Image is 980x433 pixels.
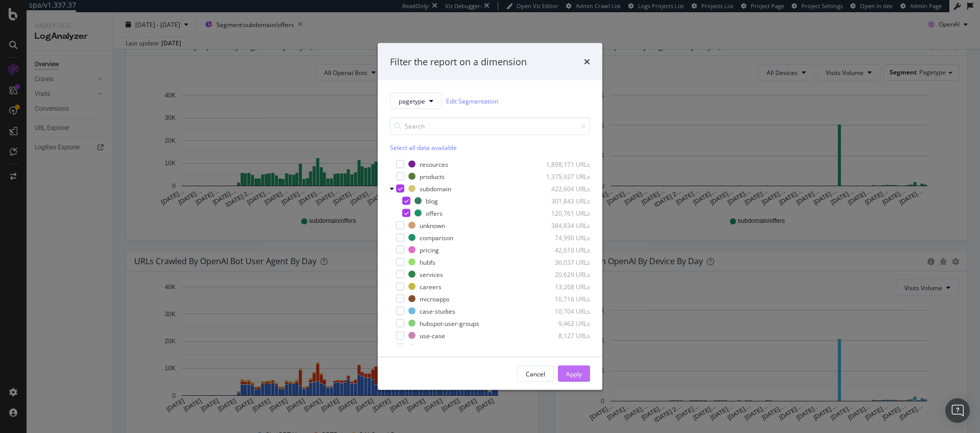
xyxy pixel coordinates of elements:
div: 422,604 URLs [540,184,590,193]
div: 1,375,927 URLs [540,172,590,181]
div: 1,898,171 URLs [540,160,590,168]
div: Select all data available [390,143,590,152]
div: 301,843 URLs [540,196,590,205]
div: 13,268 URLs [540,282,590,291]
button: pagetype [390,93,442,109]
div: Open Intercom Messenger [945,398,970,423]
div: Apply [566,369,582,378]
div: pricing [420,245,439,254]
div: times [584,55,590,68]
div: 20,629 URLs [540,270,590,278]
div: hubfs [420,258,435,266]
input: Search [390,117,590,135]
div: 7,445 URLs [540,343,590,352]
div: products [420,172,445,181]
a: Edit Segmentation [446,95,498,106]
div: 384,834 URLs [540,221,590,230]
div: use-case [420,331,445,340]
div: 42,610 URLs [540,245,590,254]
div: case-studies [420,307,455,315]
button: Cancel [517,366,554,382]
span: pagetype [399,96,425,105]
div: 120,761 URLs [540,209,590,217]
div: 74,990 URLs [540,233,590,242]
button: Apply [558,366,590,382]
div: 10,704 URLs [540,307,590,315]
div: 9,462 URLs [540,319,590,327]
div: offers [426,209,443,217]
div: business-templates [420,343,475,352]
div: Filter the report on a dimension [390,55,527,68]
div: subdomain [420,184,451,193]
div: 10,716 URLs [540,294,590,303]
div: services [420,270,443,278]
div: hubspot-user-groups [420,319,479,327]
div: 36,037 URLs [540,258,590,266]
div: careers [420,282,442,291]
div: modal [378,43,602,390]
div: Cancel [526,369,545,378]
div: unknown [420,221,445,230]
div: resources [420,160,448,168]
div: microapps [420,294,450,303]
div: comparison [420,233,453,242]
div: 8,127 URLs [540,331,590,340]
div: blog [426,196,438,205]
